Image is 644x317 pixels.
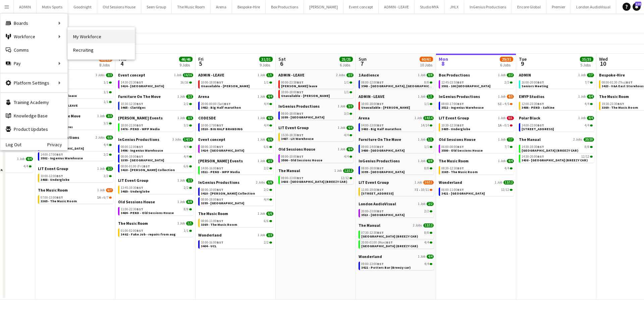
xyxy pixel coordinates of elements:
[211,0,232,13] button: Arena
[198,137,273,158] div: Event concept1 Job6/608:00-10:00BST6/63414 - [GEOGRAPHIC_DATA]
[571,0,616,13] button: London AudioVisual
[141,0,172,13] button: Seen Group
[106,73,113,77] span: 3/3
[183,73,193,77] span: 16/16
[361,80,432,88] a: 08:00-12:00BST8/83943 - [GEOGRAPHIC_DATA], [GEOGRAPHIC_DATA]
[201,80,272,88] a: 10:00-18:00BST1/1Unavailable - [PERSON_NAME]
[602,102,624,106] span: 19:30-23:30
[418,138,425,142] span: 1 Job
[297,80,304,85] span: BST
[41,90,112,98] a: 00:00-23:59BST1/1[PERSON_NAME] leave
[0,142,21,147] a: Log Out
[104,143,108,147] span: 4/4
[201,105,241,110] span: 3482 - Big Half marathon
[47,142,67,147] a: Privacy
[584,138,594,142] span: 20/20
[118,137,193,178] div: InGenius Productions3 Jobs14/1408:00-11:00BST4/43496 - Ingenius Warehouse08:00-19:00BST4/43399 - ...
[121,124,143,127] span: 18:00-21:00
[361,84,440,88] span: 3943 - County Hall, Waterloo
[258,73,265,77] span: 1 Job
[573,138,582,142] span: 2 Jobs
[198,115,273,137] div: CODESDE1 Job4/410:00-17:00BST4/43510 - BIG HALF BRANDING
[519,94,594,99] a: EMYP Studios1 Job4/4
[377,123,384,127] span: BST
[519,72,594,94] div: ADMIN1 Job7/716:00-20:00BST7/7Seniors Meeting
[338,126,345,130] span: 1 Job
[377,80,384,85] span: BST
[512,0,546,13] button: Encore Global
[281,111,352,119] a: 08:00-18:00BST3/33399 - [GEOGRAPHIC_DATA]
[201,123,272,131] a: 10:00-17:00BST4/43510 - BIG HALF BRANDING
[343,0,379,13] button: Event concept
[361,127,401,131] span: 3482 - Big Half marathon
[104,81,108,84] span: 1/1
[266,138,273,142] span: 6/6
[278,125,309,130] span: LIT Event Group
[537,123,544,127] span: BST
[201,84,250,88] span: Unavailable - Ash
[121,102,143,106] span: 10:30-12:30
[224,102,231,106] span: BST
[361,102,432,109] a: 10:00-18:00BST1/1Unavailable - [PERSON_NAME]
[177,116,185,120] span: 1 Job
[121,123,192,131] a: 18:00-21:00BST3/33476 - PEND - WPP Media
[457,102,464,106] span: BST
[618,102,624,106] span: BST
[444,0,464,13] button: JHLX
[519,137,541,142] span: The Manual
[587,73,594,77] span: 7/7
[172,138,181,142] span: 3 Jobs
[118,94,193,115] div: Furniture On The Move1 Job2/210:30-12:30BST2/23465 - Claridges
[41,100,112,107] a: 00:00-23:59BST1/1[PERSON_NAME] LEAVE
[626,80,633,85] span: BST
[359,72,434,94] div: 1 Audience1 Job8/808:00-12:00BST8/83943 - [GEOGRAPHIC_DATA], [GEOGRAPHIC_DATA]
[415,116,422,120] span: 1 Job
[172,0,211,13] button: The Music Room
[522,102,544,106] span: 12:00-23:30
[180,81,189,84] span: 16/16
[0,43,67,57] a: Comms
[137,123,143,127] span: BST
[264,124,269,127] span: 4/4
[264,145,269,149] span: 6/6
[198,94,273,99] a: Arena1 Job4/4
[0,109,67,122] a: Knowledge Base
[421,124,429,127] span: 14/14
[519,94,544,99] span: EMYP Studios
[587,95,594,99] span: 4/4
[361,145,384,149] span: 09:00-14:00
[258,95,265,99] span: 1 Job
[344,81,349,84] span: 1/1
[441,102,464,106] span: 08:00-17:00
[507,138,514,142] span: 7/7
[599,94,629,99] span: The Music Room
[424,81,429,84] span: 8/8
[498,102,502,106] span: 5I
[344,91,349,94] span: 1/1
[457,145,464,149] span: BST
[359,115,434,137] div: Arena1 Job14/1404:00-13:00BST14/143482 - Big Half marathon
[633,3,641,11] a: 110
[522,127,554,131] span: 3494 - Old Bond Street
[504,145,509,149] span: 7/7
[258,138,265,142] span: 1 Job
[522,80,593,88] a: 16:00-20:00BST7/7Seniors Meeting
[585,102,589,106] span: 4/4
[14,0,37,13] button: ADMIN
[504,81,509,84] span: 2/2
[118,115,193,120] a: [PERSON_NAME] Events1 Job3/3
[281,137,314,141] span: 3487 - Lit Warehouse
[184,102,189,106] span: 2/2
[121,145,143,149] span: 08:00-11:00
[104,100,108,104] span: 1/1
[118,115,193,137] div: [PERSON_NAME] Events1 Job3/318:00-21:00BST3/33476 - PEND - WPP Media
[379,0,415,13] button: ADMIN - LEAVE
[522,102,593,109] a: 12:00-23:30BST4/43486 - PEND - Saltine
[68,30,135,43] a: My Workforce
[439,137,514,142] a: Old Sessions House1 Job7/7
[498,124,502,127] span: 1A
[519,115,594,137] div: Polar Black1 Job4/414:00-22:00BST4/4[STREET_ADDRESS]
[118,72,193,94] div: Event concept1 Job16/1614:30-23:30BST16/163414 - [GEOGRAPHIC_DATA]
[217,145,223,149] span: BST
[504,102,509,106] span: 4/5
